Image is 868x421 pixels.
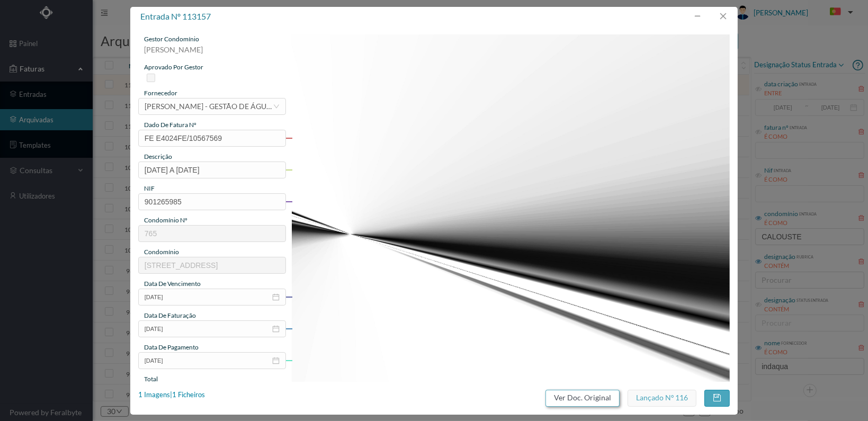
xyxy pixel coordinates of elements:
span: entrada nº 113157 [140,11,211,21]
button: PT [821,4,857,21]
span: data de vencimento [144,280,201,288]
span: total [144,375,158,383]
span: aprovado por gestor [144,63,203,71]
div: INDAQUA MATOSINHOS - GESTÃO DE ÁGUAS DE MATOSINHOS [145,98,273,114]
button: Ver Doc. Original [545,390,620,407]
span: data de pagamento [144,343,199,351]
i: icon: calendar [272,357,280,364]
span: fornecedor [144,89,177,97]
span: dado de fatura nº [144,121,196,129]
i: icon: calendar [272,325,280,333]
div: 1 Imagens | 1 Ficheiros [138,390,205,400]
span: condomínio nº [144,216,187,224]
i: icon: down [273,103,280,110]
button: Lançado nº 116 [628,390,696,407]
span: data de faturação [144,311,196,319]
span: condomínio [144,248,179,256]
span: descrição [144,153,172,160]
span: NIF [144,184,155,192]
div: [PERSON_NAME] [138,44,286,62]
i: icon: calendar [272,293,280,301]
span: gestor condomínio [144,35,199,43]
